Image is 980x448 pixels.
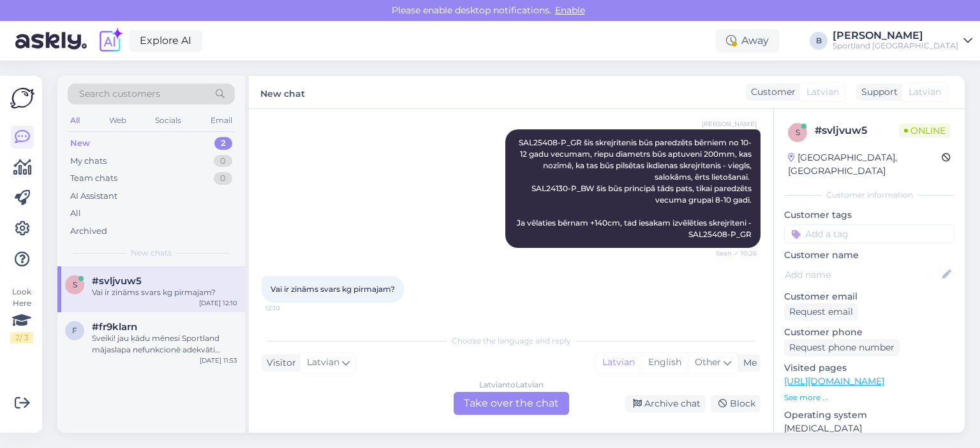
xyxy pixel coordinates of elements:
[784,339,900,356] div: Request phone number
[454,392,569,415] div: Take over the chat
[625,395,706,412] div: Archive chat
[784,326,954,339] p: Customer phone
[596,353,641,372] div: Latvian
[784,361,954,375] p: Visited pages
[702,119,757,129] span: [PERSON_NAME]
[746,85,796,99] div: Customer
[72,326,77,335] span: f
[833,31,958,41] div: [PERSON_NAME]
[796,127,800,137] span: s
[806,85,839,99] span: Latvian
[788,151,942,178] div: [GEOGRAPHIC_DATA], [GEOGRAPHIC_DATA]
[856,85,898,99] div: Support
[517,138,754,239] span: SAL25408-P_GR šis skrejritenis būs paredzēts bērniem no 10-12 gadu vecumam, riepu diametrs būs ap...
[70,207,81,220] div: All
[784,375,884,387] a: [URL][DOMAIN_NAME]
[899,124,951,138] span: Online
[784,290,954,303] p: Customer email
[815,123,899,138] div: # svljvuw5
[131,247,172,259] span: New chats
[200,356,237,365] div: [DATE] 11:53
[92,275,142,287] span: #svljvuw5
[70,190,117,203] div: AI Assistant
[307,356,339,370] span: Latvian
[271,284,395,294] span: Vai ir zināms svars kg pirmajam?
[716,29,779,52] div: Away
[208,112,235,129] div: Email
[784,392,954,403] p: See more ...
[641,353,688,372] div: English
[10,332,33,343] div: 2 / 3
[70,155,107,168] div: My chats
[199,298,237,308] div: [DATE] 12:10
[10,286,33,343] div: Look Here
[214,172,232,185] div: 0
[784,249,954,262] p: Customer name
[214,155,232,168] div: 0
[107,112,129,129] div: Web
[909,85,941,99] span: Latvian
[73,280,77,289] span: s
[92,333,237,356] div: Sveiki! jau ķādu mēnesi Sportland mājaslapa nefunkcionē adekvāti (nevar pārškirt lapas, apavus pa...
[551,4,589,16] span: Enable
[260,83,305,101] label: New chat
[709,249,757,258] span: Seen ✓ 10:26
[97,27,124,54] img: explore-ai
[10,86,34,110] img: Askly Logo
[129,30,202,52] a: Explore AI
[92,287,237,298] div: Vai ir zināms svars kg pirmajam?
[262,335,761,347] div: Choose the language and reply
[265,303,313,313] span: 12:10
[695,356,721,368] span: Other
[784,422,954,435] p: [MEDICAL_DATA]
[784,408,954,422] p: Operating system
[152,112,184,129] div: Socials
[833,41,958,51] div: Sportland [GEOGRAPHIC_DATA]
[738,356,757,370] div: Me
[479,379,544,391] div: Latvian to Latvian
[70,225,107,238] div: Archived
[262,356,296,370] div: Visitor
[79,87,160,101] span: Search customers
[810,32,828,50] div: B
[784,189,954,201] div: Customer information
[784,208,954,222] p: Customer tags
[833,31,972,51] a: [PERSON_NAME]Sportland [GEOGRAPHIC_DATA]
[68,112,82,129] div: All
[784,224,954,243] input: Add a tag
[214,137,232,150] div: 2
[70,137,90,150] div: New
[784,303,858,321] div: Request email
[711,395,761,412] div: Block
[70,172,117,185] div: Team chats
[92,321,137,333] span: #fr9klarn
[785,268,940,282] input: Add name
